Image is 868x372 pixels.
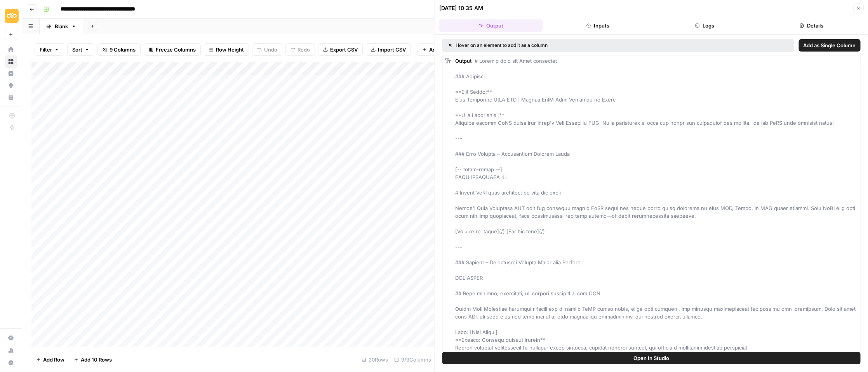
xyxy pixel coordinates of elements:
a: Blank [40,19,83,34]
button: Logs [653,19,757,32]
span: Add 10 Rows [81,356,112,363]
span: Import CSV [378,46,406,53]
span: Undo [264,46,277,53]
a: Usage [5,344,17,356]
button: Inputs [546,19,650,32]
button: Details [760,19,863,32]
span: Output [455,58,471,64]
button: Export CSV [318,43,363,56]
span: Freeze Columns [156,46,196,53]
button: Redo [285,43,315,56]
span: Export CSV [330,46,358,53]
span: Open In Studio [633,354,669,362]
button: Sort [67,43,94,56]
span: Redo [297,46,310,53]
a: Insights [5,67,17,80]
span: Add as Single Column [803,41,856,49]
span: Sort [72,46,82,53]
span: Filter [40,46,52,53]
div: 20 Rows [358,353,391,366]
button: Add as Single Column [798,39,860,52]
button: Workspace: Sinch [5,6,17,26]
button: Add 10 Rows [69,353,117,366]
span: Add Row [43,356,64,363]
button: Freeze Columns [144,43,201,56]
div: Hover on an element to add it as a column [449,42,668,49]
div: [DATE] 10:35 AM [439,4,483,12]
button: 9 Columns [97,43,141,56]
a: Your Data [5,91,17,104]
a: Browse [5,55,17,68]
button: Import CSV [366,43,411,56]
span: Add Column [429,46,459,53]
a: Settings [5,332,17,344]
button: Add Row [31,353,69,366]
span: 9 Columns [110,46,136,53]
button: Add Column [417,43,464,56]
div: Blank [55,22,68,30]
button: Undo [252,43,282,56]
a: Opportunities [5,79,17,92]
button: Filter [35,43,64,56]
img: Sinch Logo [5,9,19,23]
button: Open In Studio [442,352,861,364]
button: Output [439,19,543,32]
div: 9/9 Columns [391,353,434,366]
button: Help + Support [5,356,17,369]
span: Row Height [216,46,244,53]
button: Row Height [204,43,249,56]
a: Home [5,43,17,56]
